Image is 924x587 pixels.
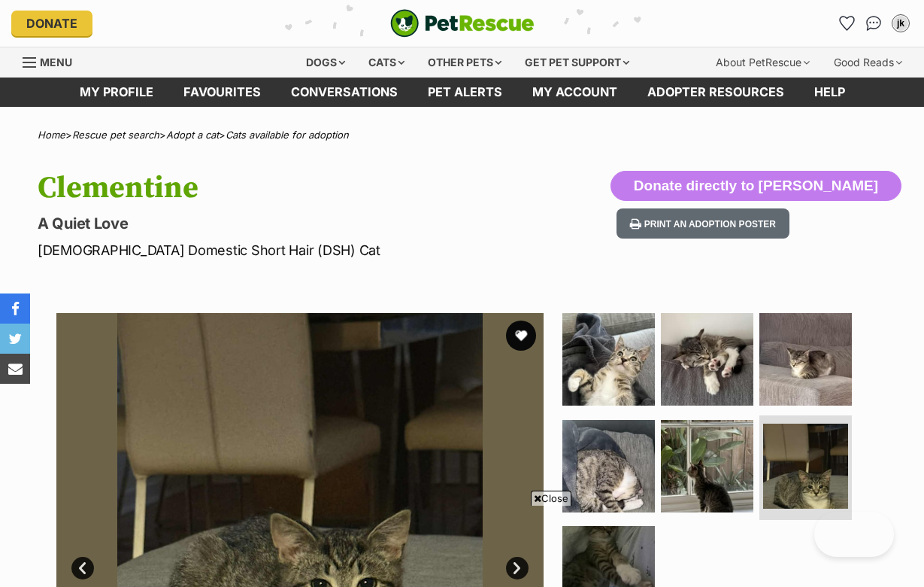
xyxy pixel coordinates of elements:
[661,420,753,512] img: Photo of Clementine
[517,78,632,107] a: My account
[705,47,820,78] div: About PetRescue
[168,78,276,107] a: Favourites
[514,47,640,78] div: Get pet support
[835,11,859,35] a: Favourites
[823,47,913,78] div: Good Reads
[889,11,913,35] button: My account
[166,129,219,141] a: Adopt a cat
[617,208,789,239] button: Print an adoption poster
[799,78,860,107] a: Help
[189,512,736,579] iframe: Advertisement
[893,16,908,31] div: jk
[38,213,565,234] p: A Quiet Love
[38,129,65,141] a: Home
[531,491,571,506] span: Close
[413,78,517,107] a: Pet alerts
[417,47,512,78] div: Other pets
[506,321,536,351] button: favourite
[866,16,882,31] img: chat-41dd97257d64d25036548639549fe6c8038ab92f7586957e7f3b1b290dea8141.svg
[610,171,901,201] button: Donate directly to [PERSON_NAME]
[65,78,168,107] a: My profile
[358,47,415,78] div: Cats
[71,557,94,579] a: Prev
[295,47,356,78] div: Dogs
[562,420,655,512] img: Photo of Clementine
[23,47,83,75] a: Menu
[72,129,159,141] a: Rescue pet search
[276,78,413,107] a: conversations
[11,11,92,36] a: Donate
[632,78,799,107] a: Adopter resources
[38,240,565,260] p: [DEMOGRAPHIC_DATA] Domestic Short Hair (DSH) Cat
[40,56,72,68] span: Menu
[390,9,535,38] a: PetRescue
[226,129,349,141] a: Cats available for adoption
[835,11,913,35] ul: Account quick links
[862,11,886,35] a: Conversations
[38,171,565,205] h1: Clementine
[562,313,655,406] img: Photo of Clementine
[390,9,535,38] img: logo-cat-932fe2b9b8326f06289b0f2fb663e598f794de774fb13d1741a6617ecf9a85b4.svg
[759,313,852,406] img: Photo of Clementine
[814,512,894,557] iframe: Help Scout Beacon - Open
[763,424,848,509] img: Photo of Clementine
[661,313,753,406] img: Photo of Clementine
